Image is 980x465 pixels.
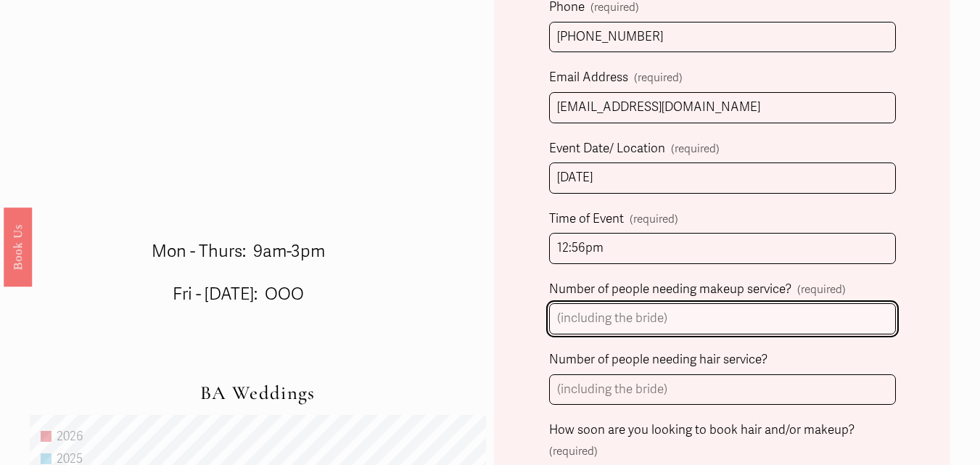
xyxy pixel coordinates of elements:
span: (required) [671,139,720,160]
span: (required) [549,442,598,462]
span: Fri - [DATE]: OOO [173,284,304,305]
span: Event Date/ Location [549,138,665,160]
span: Number of people needing makeup service? [549,279,791,301]
input: (estimated time) [549,233,896,264]
span: Number of people needing hair service? [549,349,767,371]
span: Mon - Thurs: 9am-3pm [152,241,325,262]
h2: BA Weddings [30,382,487,404]
a: Book Us [4,207,32,286]
input: (including the bride) [549,374,896,406]
span: (required) [634,68,683,89]
span: (required) [797,280,846,300]
span: How soon are you looking to book hair and/or makeup? [549,419,855,442]
span: Time of Event [549,208,624,231]
input: (including the bride) [549,303,896,334]
span: (required) [590,2,639,13]
span: (required) [630,210,678,230]
span: Email Address [549,67,628,89]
